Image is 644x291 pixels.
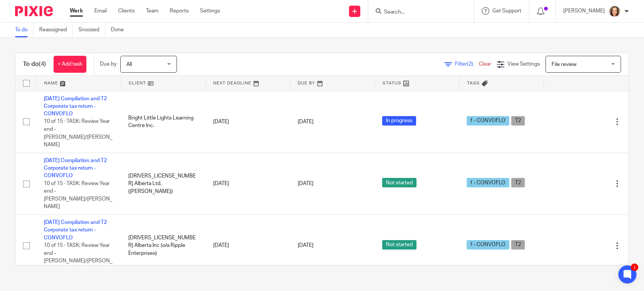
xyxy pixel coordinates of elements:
td: [DATE] [206,215,290,277]
input: Search [383,9,451,16]
span: [DATE] [298,181,314,186]
span: T2 [511,116,525,126]
span: 10 of 15 · TASK: Review Year end - [PERSON_NAME]/[PERSON_NAME] [44,119,112,148]
a: Settings [200,7,220,15]
a: [DATE] Compilation and T2 Corporate tax return - CONVOFLO [44,96,107,117]
p: Due by [100,60,117,68]
span: T2 [511,240,525,250]
span: f - CONVOFLO [467,178,509,187]
td: [DATE] [206,153,290,214]
img: Pixie [15,6,53,16]
span: Not started [382,178,417,187]
span: (2) [467,61,473,67]
a: To do [15,23,34,37]
span: [DATE] [298,119,314,124]
a: [DATE] Compilation and T2 Corporate tax return - CONVOFLO [44,220,107,240]
a: Clients [118,7,135,15]
span: Get Support [492,8,521,14]
span: (4) [39,61,46,67]
span: File review [552,62,576,67]
a: Work [70,7,83,15]
span: f - CONVOFLO [467,240,509,250]
img: avatar-thumb.jpg [609,5,621,17]
a: Team [146,7,158,15]
td: [DRIVERS_LICENSE_NUMBER] Alberta Inc (o/a Ripple Enterprises) [121,215,205,277]
span: 10 of 15 · TASK: Review Year end - [PERSON_NAME]/[PERSON_NAME] [44,243,112,271]
a: Email [94,7,107,15]
a: Reports [170,7,189,15]
span: All [126,62,132,67]
a: Clear [479,61,491,67]
span: Filter [455,61,479,67]
span: 10 of 15 · TASK: Review Year end - [PERSON_NAME]/[PERSON_NAME] [44,181,112,210]
td: [DRIVERS_LICENSE_NUMBER] Alberta Ltd. ([PERSON_NAME]) [121,153,205,214]
span: f - CONVOFLO [467,116,509,126]
a: + Add task [54,56,86,73]
td: [DATE] [206,91,290,153]
p: [PERSON_NAME] [563,7,605,15]
h1: To do [23,60,46,68]
td: Bright Little Lights Learning Centre Inc. [121,91,205,153]
span: [DATE] [298,243,314,248]
a: Done [111,23,129,37]
a: [DATE] Compilation and T2 Corporate tax return - CONVOFLO [44,158,107,179]
a: Snoozed [78,23,105,37]
a: Reassigned [39,23,73,37]
div: 1 [631,263,638,271]
span: Tags [467,81,480,85]
span: T2 [511,178,525,187]
span: Not started [382,240,417,250]
span: View Settings [507,61,540,67]
span: In progress [382,116,416,126]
